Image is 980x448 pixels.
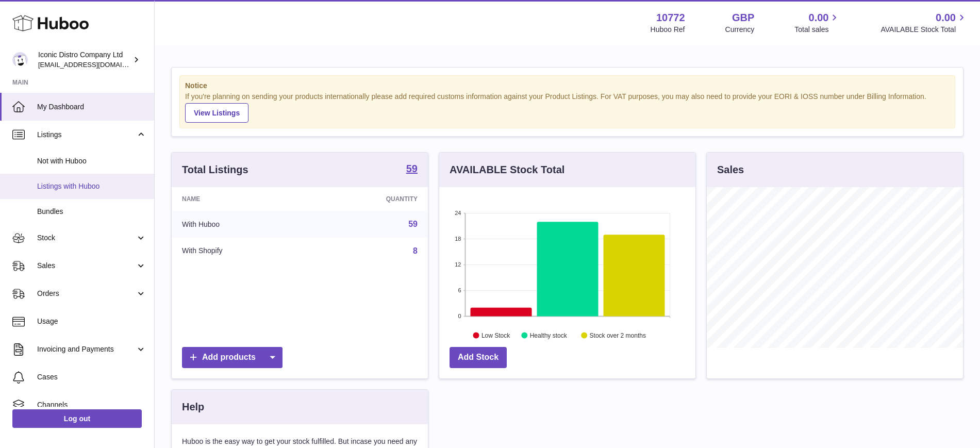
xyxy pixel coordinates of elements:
div: Huboo Ref [651,25,685,35]
span: Listings with Huboo [37,181,146,191]
a: Log out [12,409,142,428]
div: Iconic Distro Company Ltd [38,50,131,70]
span: Sales [37,261,136,271]
span: Cases [37,372,146,382]
strong: 10772 [656,11,685,25]
span: My Dashboard [37,102,146,112]
strong: GBP [732,11,754,25]
span: AVAILABLE Stock Total [881,25,968,35]
a: 0.00 Total sales [794,11,840,35]
span: Listings [37,130,136,140]
span: Usage [37,317,146,326]
span: Bundles [37,207,146,217]
span: Not with Huboo [37,156,146,166]
span: Orders [37,289,136,298]
a: 0.00 AVAILABLE Stock Total [881,11,968,35]
span: Stock [37,233,136,243]
span: Invoicing and Payments [37,344,136,354]
span: Total sales [794,25,840,35]
div: Currency [725,25,755,35]
img: internalAdmin-10772@internal.huboo.com [12,52,28,68]
span: 0.00 [809,11,829,25]
span: Channels [37,400,146,410]
span: [EMAIL_ADDRESS][DOMAIN_NAME] [38,60,152,69]
span: 0.00 [936,11,956,25]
